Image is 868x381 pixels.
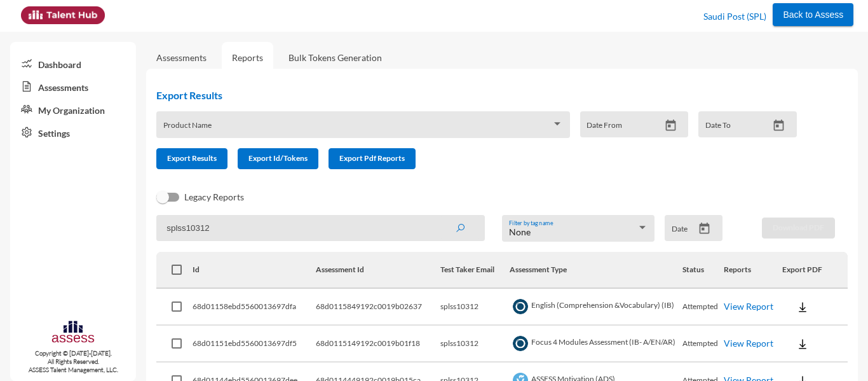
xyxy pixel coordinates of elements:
td: 68d0115849192c0019b02637 [316,289,440,326]
h2: Export Results [156,89,807,101]
a: View Report [724,338,773,349]
span: Export Results [167,153,217,163]
button: Open calendar [660,119,682,132]
img: assesscompany-logo.png [51,319,95,347]
p: Copyright © [DATE]-[DATE]. All Rights Reserved. ASSESS Talent Management, LLC. [10,349,136,374]
th: Assessment Id [316,252,440,289]
th: Id [193,252,316,289]
a: Back to Assess [773,6,853,20]
button: Open calendar [693,222,715,235]
button: Export Results [156,148,227,169]
span: Download PDF [773,223,824,232]
th: Assessment Type [510,252,682,289]
td: 68d01151ebd5560013697df5 [193,326,316,363]
button: Open calendar [768,119,790,132]
td: English (Comprehension &Vocabulary) (IB) [510,289,682,326]
a: Bulk Tokens Generation [278,42,392,73]
a: Assessments [10,75,136,98]
a: Settings [10,121,136,144]
span: Back to Assess [783,10,843,20]
a: View Report [724,301,773,312]
td: splss10312 [440,289,510,326]
span: Export Pdf Reports [339,153,405,163]
button: Export Id/Tokens [238,148,318,169]
td: 68d0115149192c0019b01f18 [316,326,440,363]
td: Focus 4 Modules Assessment (IB- A/EN/AR) [510,326,682,363]
th: Reports [724,252,782,289]
input: Search by name, token, assessment type, etc. [156,215,485,241]
button: Download PDF [762,218,835,239]
td: splss10312 [440,326,510,363]
a: Assessments [156,52,207,63]
th: Test Taker Email [440,252,510,289]
th: Status [682,252,724,289]
td: Attempted [682,326,724,363]
td: 68d01158ebd5560013697dfa [193,289,316,326]
button: Back to Assess [773,3,853,26]
span: Export Id/Tokens [248,153,308,163]
th: Export PDF [782,252,848,289]
button: Export Pdf Reports [329,148,416,169]
a: Reports [222,42,273,73]
span: None [509,226,531,237]
a: Dashboard [10,52,136,75]
a: My Organization [10,98,136,121]
td: Attempted [682,289,724,326]
span: Legacy Reports [184,190,244,205]
p: Saudi Post (SPL) [703,6,766,27]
